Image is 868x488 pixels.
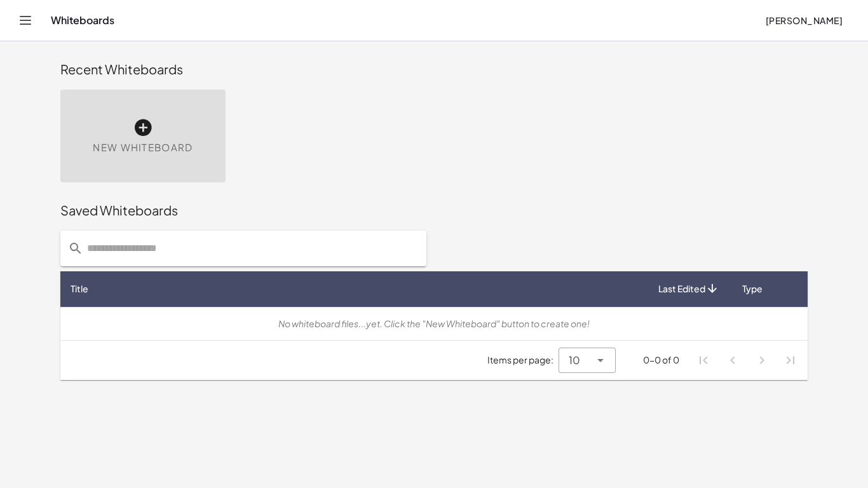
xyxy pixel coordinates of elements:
[15,10,36,30] button: Toggle navigation
[658,282,705,295] span: Last Edited
[765,15,843,26] span: [PERSON_NAME]
[60,201,808,219] div: Saved Whiteboards
[60,60,808,78] div: Recent Whiteboards
[643,353,679,367] div: 0-0 of 0
[68,241,83,256] i: prepended action
[71,282,88,295] span: Title
[755,9,853,32] button: [PERSON_NAME]
[742,282,763,295] span: Type
[487,353,559,367] span: Items per page:
[71,317,797,330] div: No whiteboard files...yet. Click the "New Whiteboard" button to create one!
[689,346,805,375] nav: Pagination Navigation
[93,140,193,155] span: New Whiteboard
[569,353,580,368] span: 10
